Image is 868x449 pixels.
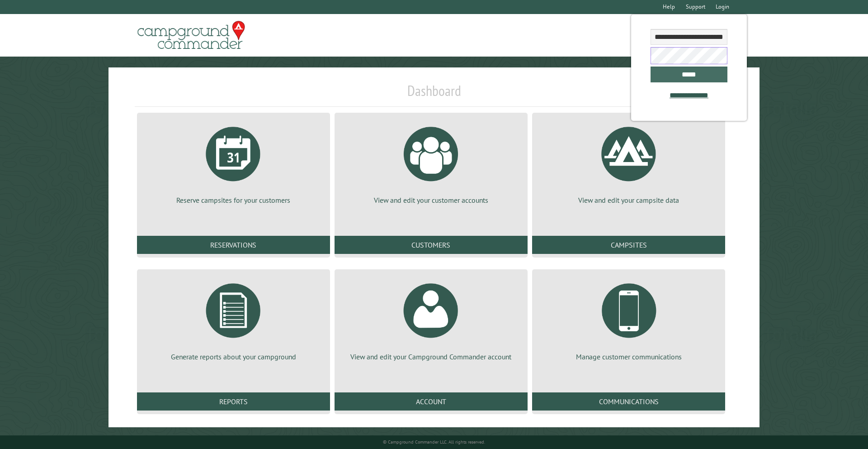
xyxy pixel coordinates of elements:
[135,82,734,107] h1: Dashboard
[532,236,725,254] a: Campsites
[137,392,330,411] a: Reports
[543,195,714,205] p: View and edit your campsite data
[335,236,528,254] a: Customers
[383,439,485,445] small: © Campground Commander LLC. All rights reserved.
[335,392,528,411] a: Account
[148,195,319,205] p: Reserve campsites for your customers
[543,352,714,362] p: Manage customer communications
[148,277,319,362] a: Generate reports about your campground
[345,120,517,205] a: View and edit your customer accounts
[543,277,714,362] a: Manage customer communications
[532,392,725,411] a: Communications
[345,352,517,362] p: View and edit your Campground Commander account
[137,236,330,254] a: Reservations
[543,120,714,205] a: View and edit your campsite data
[345,195,517,205] p: View and edit your customer accounts
[148,352,319,362] p: Generate reports about your campground
[345,277,517,362] a: View and edit your Campground Commander account
[148,120,319,205] a: Reserve campsites for your customers
[135,18,248,53] img: Campground Commander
